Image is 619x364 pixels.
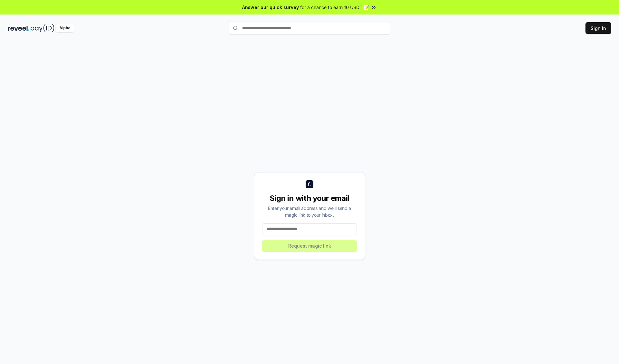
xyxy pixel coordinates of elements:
img: reveel_dark [8,24,29,32]
img: pay_id [31,24,54,32]
div: Enter your email address and we’ll send a magic link to your inbox. [262,205,357,218]
div: Alpha [56,24,74,32]
div: Sign in with your email [262,193,357,203]
span: Answer our quick survey [242,4,299,11]
span: for a chance to earn 10 USDT 📝 [300,4,369,11]
img: logo_small [306,180,313,188]
button: Sign In [585,22,611,34]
